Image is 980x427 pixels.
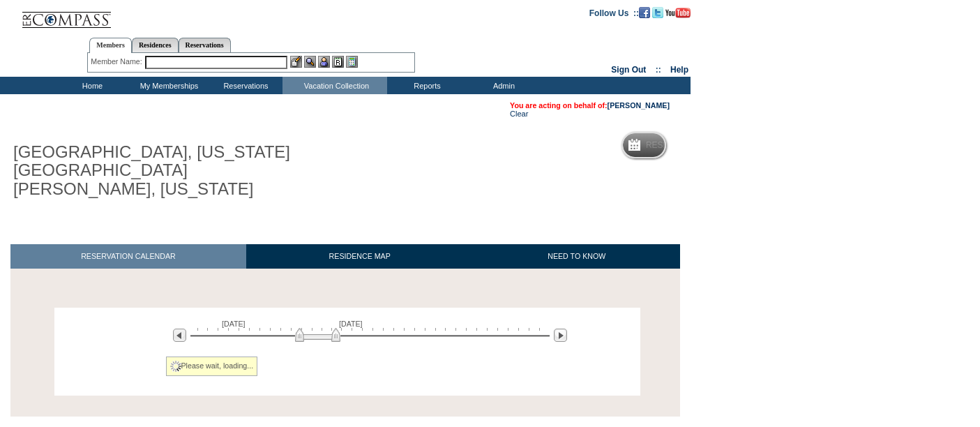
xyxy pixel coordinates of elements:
a: Sign Out [611,65,646,75]
a: Members [89,38,132,53]
a: NEED TO KNOW [473,244,680,269]
a: [PERSON_NAME] [608,101,670,110]
h5: Reservation Calendar [646,141,753,150]
img: Follow us on Twitter [652,7,663,18]
a: Follow us on Twitter [652,8,663,16]
td: Reports [387,77,464,94]
img: View [304,56,316,68]
td: Admin [464,77,541,94]
a: Help [670,65,688,75]
img: Become our fan on Facebook [639,7,650,18]
span: You are acting on behalf of: [510,101,670,110]
a: RESERVATION CALENDAR [10,244,246,269]
a: Reservations [179,38,231,52]
img: spinner2.gif [170,361,181,372]
img: Subscribe to our YouTube Channel [665,8,691,18]
a: RESIDENCE MAP [246,244,474,269]
h1: [GEOGRAPHIC_DATA], [US_STATE][GEOGRAPHIC_DATA][PERSON_NAME], [US_STATE] [10,140,323,201]
span: [DATE] [339,320,363,328]
a: Become our fan on Facebook [639,8,650,16]
td: Follow Us :: [589,7,639,18]
img: Impersonate [318,56,330,68]
span: :: [656,65,661,75]
td: Vacation Collection [282,77,387,94]
a: Residences [132,38,179,52]
div: Please wait, loading... [166,357,258,376]
div: Member Name: [91,56,144,68]
td: Home [52,77,129,94]
img: Reservations [332,56,344,68]
img: b_calculator.gif [346,56,358,68]
td: My Memberships [129,77,206,94]
a: Clear [510,110,528,118]
img: Previous [173,329,186,342]
span: [DATE] [222,320,246,328]
img: Next [554,329,567,342]
img: b_edit.gif [290,56,302,68]
td: Reservations [206,77,282,94]
a: Subscribe to our YouTube Channel [665,8,691,16]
